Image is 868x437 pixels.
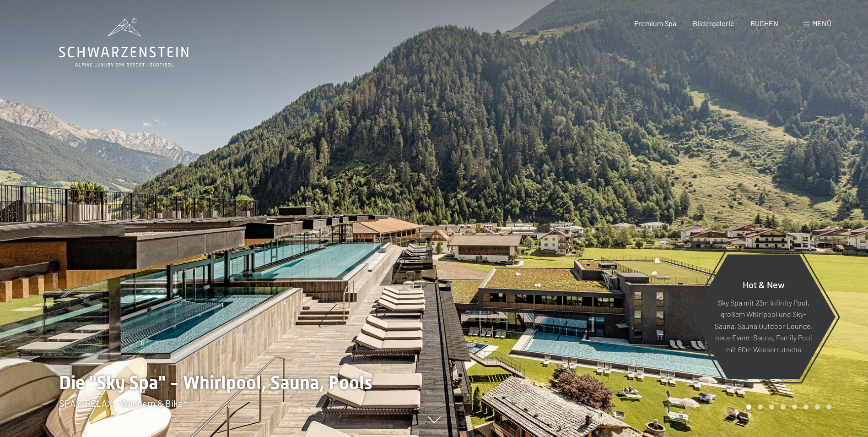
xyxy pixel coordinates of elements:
span: Hot & New [743,279,785,290]
div: Carousel Pagination [743,404,831,410]
div: Carousel Page 5 [792,404,797,410]
div: Carousel Page 2 [758,404,763,410]
a: Hot & New Sky Spa mit 23m Infinity Pool, großem Whirlpool und Sky-Sauna, Sauna Outdoor Lounge, ne... [691,254,836,380]
div: Carousel Page 7 [815,404,820,410]
div: Carousel Page 4 [781,404,786,410]
a: Premium Spa [634,19,676,27]
div: Carousel Page 1 (Current Slide) [746,404,751,410]
p: Sky Spa mit 23m Infinity Pool, großem Whirlpool und Sky-Sauna, Sauna Outdoor Lounge, neue Event-S... [714,296,813,355]
div: Carousel Page 3 [769,404,774,410]
a: Bildergalerie [693,19,734,27]
div: Carousel Page 6 [803,404,809,410]
div: Carousel Page 8 [826,404,831,410]
a: BUCHEN [750,19,778,27]
span: Menü [812,19,831,27]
